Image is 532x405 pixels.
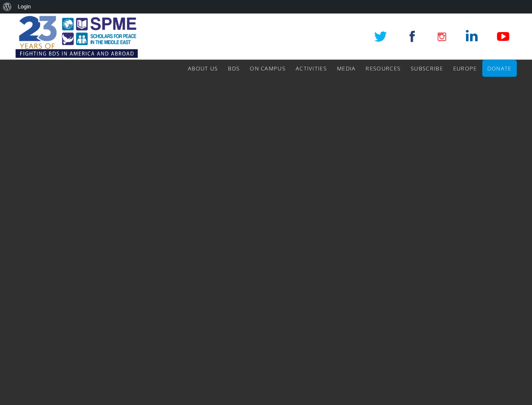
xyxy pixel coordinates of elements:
span: Subscribe [411,65,443,72]
span: Activities [296,65,327,72]
a: BDS [228,60,240,77]
a: Resources [366,60,401,77]
a: On Campus [250,60,286,77]
a: Europe [453,60,477,77]
span: BDS [228,65,240,72]
img: SPME [16,13,138,60]
a: Subscribe [411,60,443,77]
a: Donate [487,60,512,77]
span: Donate [487,65,512,72]
span: About Us [188,65,218,72]
a: About Us [188,60,218,77]
a: Activities [296,60,327,77]
span: Europe [453,65,477,72]
a: Media [337,60,356,77]
span: On Campus [250,65,286,72]
span: Media [337,65,356,72]
span: Resources [366,65,401,72]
